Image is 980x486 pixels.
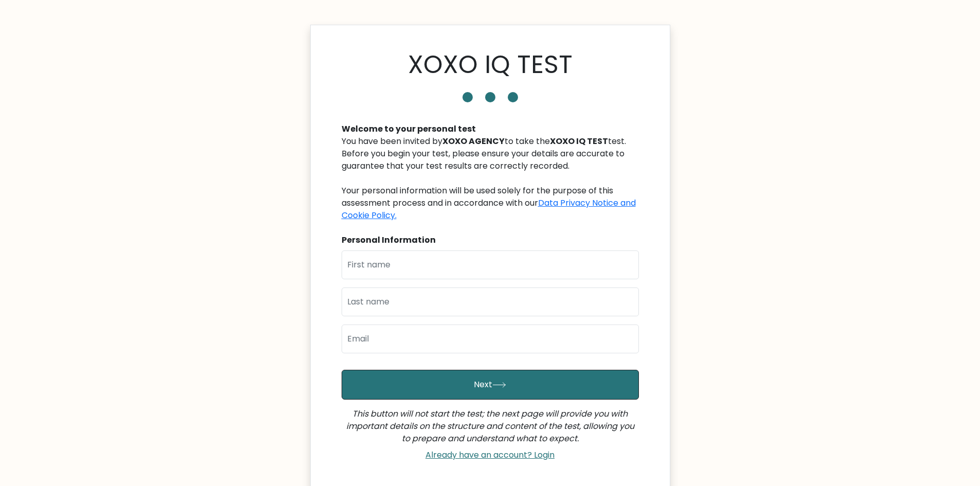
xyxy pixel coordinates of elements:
[442,135,505,147] b: XOXO AGENCY
[342,250,639,279] input: First name
[342,370,639,400] button: Next
[421,449,559,461] a: Already have an account? Login
[408,50,573,80] h1: XOXO IQ TEST
[342,325,639,353] input: Email
[550,135,608,147] b: XOXO IQ TEST
[342,234,639,246] div: Personal Information
[346,408,634,444] i: This button will not start the test; the next page will provide you with important details on the...
[342,123,639,135] div: Welcome to your personal test
[342,197,636,221] a: Data Privacy Notice and Cookie Policy.
[342,135,639,222] div: You have been invited by to take the test. Before you begin your test, please ensure your details...
[342,287,639,316] input: Last name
